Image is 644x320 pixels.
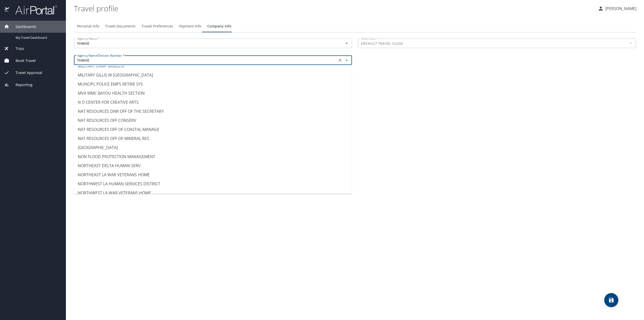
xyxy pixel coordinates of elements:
span: Travel Documents [105,23,136,29]
img: icon-airportal.png [5,5,10,15]
img: airportal-logo.png [10,5,57,15]
span: Dashboards [9,24,36,29]
h1: Travel profile [74,1,594,16]
button: Open [343,40,350,47]
li: NORTHEAST LA WAR VETERANS HOME [74,170,352,179]
button: [PERSON_NAME] [596,4,638,13]
li: NAT RESOURCES OFF OF MINERAL RES [74,134,352,143]
li: MILITARY CAMP MINDEN [74,61,352,70]
span: Travel Approval [9,70,42,76]
span: Personal Info [77,23,99,29]
div: Profile [74,20,636,32]
li: NON FLOOD PROTECTION MANAGEMENT [74,152,352,161]
span: Payment Info [179,23,201,29]
span: Trips [9,46,24,51]
span: Company Info [207,23,231,29]
li: NORTHWEST LA HUMAN SERVICES DISTRICT [74,179,352,188]
li: MILITARY GILLIS W [GEOGRAPHIC_DATA] [74,70,352,80]
li: N O CENTER FOR CREATIVE ARTS [74,98,352,107]
button: Close [343,57,350,64]
li: MVA MMC BAYOU HEALTH SECTION [74,89,352,98]
li: NAT RESOURCES DNR OFF OF THE SECRETARY [74,107,352,116]
li: NORTHWEST LA WAR VETERANS HOME [74,188,352,197]
p: [PERSON_NAME] [604,6,636,12]
li: NORTHEAST DELTA HUMAN SERV [74,161,352,170]
button: save [604,293,618,307]
button: Clear [337,57,344,64]
li: NAT RESOURCES OFF CONSERV [74,116,352,125]
li: [GEOGRAPHIC_DATA] [74,143,352,152]
li: NAT RESOURCES OFF OF COASTAL MANAGE [74,125,352,134]
span: Reporting [9,82,32,88]
span: My Travel Dashboard [16,35,60,40]
li: MUNCIPL POLICE EMPS RETIRE SYS [74,80,352,89]
span: Travel Preferences [142,23,173,29]
span: Book Travel [9,58,36,63]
